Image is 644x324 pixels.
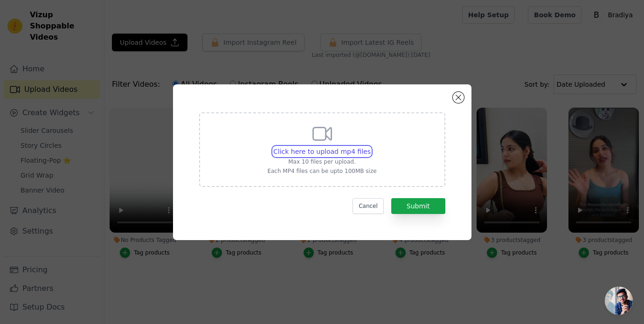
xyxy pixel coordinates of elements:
div: Open chat [605,287,633,315]
p: Max 10 files per upload. [267,158,376,165]
button: Close modal [453,92,464,103]
p: Each MP4 files can be upto 100MB size [267,167,376,175]
span: Click here to upload mp4 files [273,148,371,155]
button: Submit [391,198,445,214]
button: Cancel [353,198,384,214]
